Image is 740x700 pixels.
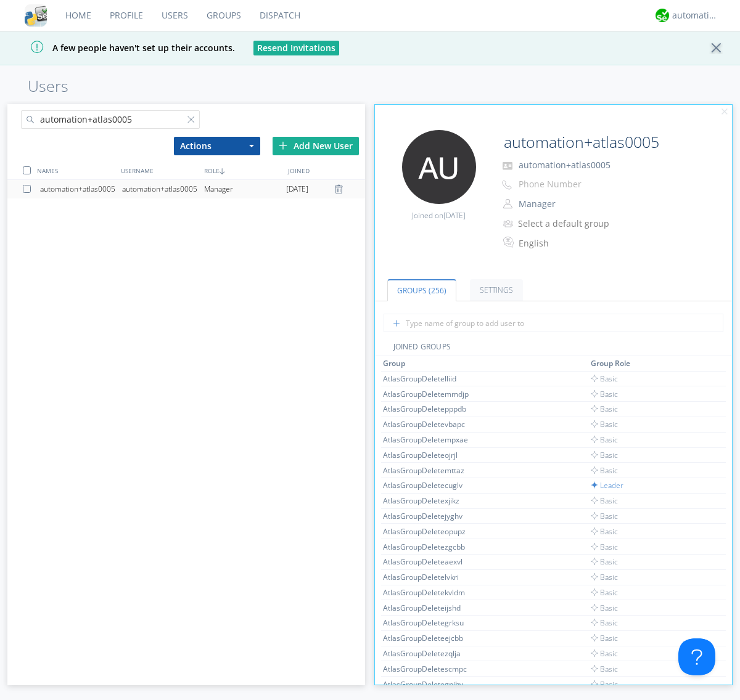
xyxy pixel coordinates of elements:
[514,195,638,213] button: Manager
[383,480,475,490] div: AtlasGroupDeletecuglv
[201,161,284,179] div: ROLE
[383,664,475,674] div: AtlasGroupDeletescmpc
[383,389,475,399] div: AtlasGroupDeletemmdjp
[591,587,618,598] span: Basic
[40,180,122,198] div: automation+atlas0005
[383,556,475,567] div: AtlasGroupDeleteaexvl
[591,526,618,537] span: Basic
[518,218,621,230] div: Select a default group
[591,480,623,490] span: Leader
[589,356,671,371] th: Toggle SortBy
[591,404,618,414] span: Basic
[383,542,475,552] div: AtlasGroupDeletezgcbb
[591,542,618,552] span: Basic
[591,450,618,460] span: Basic
[286,180,308,198] span: [DATE]
[412,210,466,221] span: Joined on
[591,495,618,506] span: Basic
[503,235,516,250] img: In groups with Translation enabled, this user's messages will be automatically translated to and ...
[443,210,466,221] span: [DATE]
[383,679,475,690] div: AtlasGroupDeletegnjhy
[383,526,475,537] div: AtlasGroupDeleteopupz
[383,434,475,445] div: AtlasGroupDeletempxae
[591,603,618,613] span: Basic
[591,617,618,628] span: Basic
[383,633,475,643] div: AtlasGroupDeleteejcbb
[503,215,515,232] img: icon-alert-users-thin-outline.svg
[273,137,359,155] div: Add New User
[118,161,201,179] div: USERNAME
[670,356,698,371] th: Toggle SortBy
[720,108,729,116] img: cancel.svg
[253,41,339,55] button: Resend Invitations
[383,617,475,628] div: AtlasGroupDeletegrksu
[502,180,512,190] img: phone-outline.svg
[9,42,235,54] span: A few people haven't set up their accounts.
[591,633,618,643] span: Basic
[25,4,47,26] img: cddb5a64eb264b2086981ab96f4c1ba7
[174,137,260,155] button: Actions
[383,495,475,506] div: AtlasGroupDeletexjikz
[383,450,475,460] div: AtlasGroupDeleteojrjl
[499,130,698,155] input: Name
[383,404,475,414] div: AtlasGroupDeletepppdb
[402,130,476,204] img: 373638.png
[591,556,618,567] span: Basic
[591,373,618,384] span: Basic
[204,180,286,198] div: Manager
[591,465,618,476] span: Basic
[383,511,475,521] div: AtlasGroupDeletejyghv
[591,511,618,521] span: Basic
[591,434,618,445] span: Basic
[279,141,287,150] img: plus.svg
[381,356,589,371] th: Toggle SortBy
[519,159,610,171] span: automation+atlas0005
[672,9,718,22] div: automation+atlas
[591,664,618,674] span: Basic
[285,161,368,179] div: JOINED
[591,419,618,429] span: Basic
[383,587,475,598] div: AtlasGroupDeletekvldm
[383,465,475,476] div: AtlasGroupDeletemttaz
[678,638,715,675] iframe: Toggle Customer Support
[656,9,669,22] img: d2d01cd9b4174d08988066c6d424eccd
[7,180,365,198] a: automation+atlas0005automation+atlas0005Manager[DATE]
[387,279,456,301] a: Groups (256)
[470,279,523,301] a: Settings
[122,180,204,198] div: automation+atlas0005
[384,314,723,332] input: Type name of group to add user to
[591,679,618,690] span: Basic
[383,419,475,429] div: AtlasGroupDeletevbapc
[383,572,475,582] div: AtlasGroupDeletelvkri
[383,603,475,613] div: AtlasGroupDeleteijshd
[21,110,200,129] input: Search users
[519,237,622,250] div: English
[591,648,618,659] span: Basic
[383,373,475,384] div: AtlasGroupDeletelliid
[383,648,475,659] div: AtlasGroupDeletezqlja
[375,341,733,356] div: JOINED GROUPS
[591,572,618,582] span: Basic
[34,161,117,179] div: NAMES
[591,389,618,399] span: Basic
[503,199,512,209] img: person-outline.svg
